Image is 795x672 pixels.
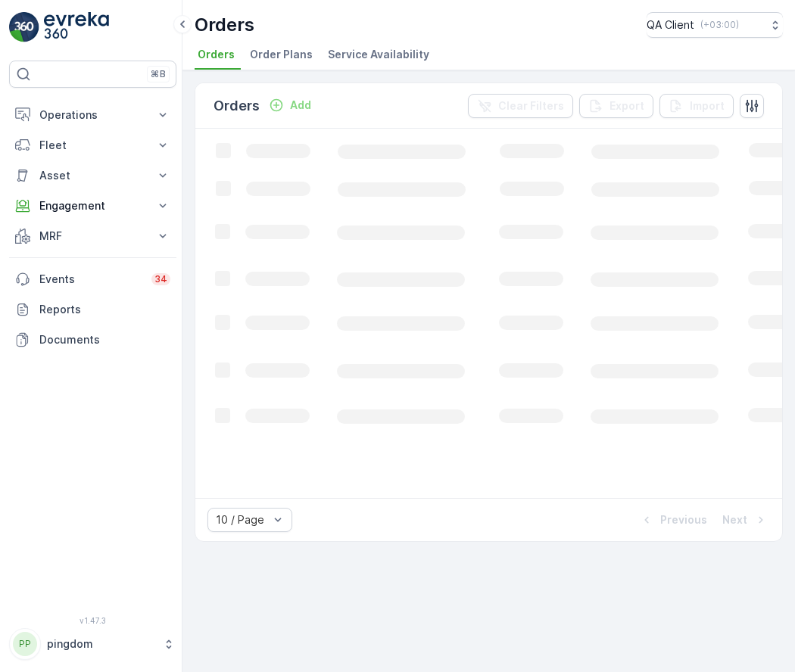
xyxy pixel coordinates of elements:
[13,632,37,656] div: PP
[9,294,176,325] a: Reports
[647,17,694,33] p: QA Client
[151,68,166,80] p: ⌘B
[44,12,109,42] img: logo_light-DOdMpM7g.png
[722,512,747,527] p: Next
[638,511,709,529] button: Previous
[290,98,311,113] p: Add
[468,94,573,118] button: Clear Filters
[9,130,176,160] button: Fleet
[9,628,176,660] button: PPpingdom
[9,160,176,191] button: Asset
[328,47,429,62] span: Service Availability
[721,511,770,529] button: Next
[9,100,176,130] button: Operations
[9,616,176,625] span: v 1.47.3
[659,94,734,118] button: Import
[47,636,155,652] p: pingdom
[39,198,146,213] p: Engagement
[609,98,644,114] p: Export
[39,138,146,153] p: Fleet
[250,47,313,62] span: Order Plans
[39,332,170,347] p: Documents
[690,98,725,114] p: Import
[9,191,176,221] button: Engagement
[9,264,176,294] a: Events34
[498,98,564,114] p: Clear Filters
[39,107,146,123] p: Operations
[9,221,176,251] button: MRF
[647,12,783,38] button: QA Client(+03:00)
[39,168,146,183] p: Asset
[154,273,167,285] p: 34
[214,95,260,117] p: Orders
[198,47,235,62] span: Orders
[9,12,39,42] img: logo
[195,13,254,37] p: Orders
[39,272,142,287] p: Events
[39,302,170,317] p: Reports
[39,229,146,244] p: MRF
[9,325,176,355] a: Documents
[660,512,707,527] p: Previous
[263,96,317,114] button: Add
[579,94,653,118] button: Export
[700,19,739,31] p: ( +03:00 )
